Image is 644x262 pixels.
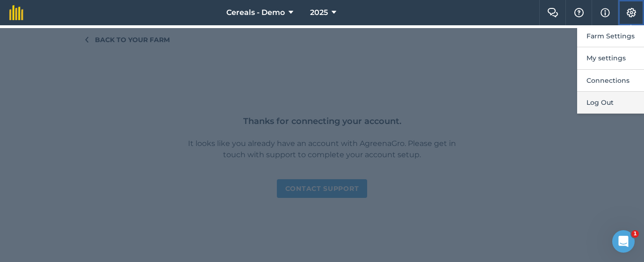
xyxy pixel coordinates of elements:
[577,25,644,47] button: Farm Settings
[631,230,639,238] span: 1
[9,5,23,20] img: fieldmargin Logo
[577,47,644,69] button: My settings
[626,8,637,17] img: A cog icon
[573,8,585,17] img: A question mark icon
[612,230,635,253] iframe: Intercom live chat
[226,7,285,18] span: Cereals - Demo
[601,7,610,18] img: svg+xml;base64,PHN2ZyB4bWxucz0iaHR0cDovL3d3dy53My5vcmcvMjAwMC9zdmciIHdpZHRoPSIxNyIgaGVpZ2h0PSIxNy...
[310,7,328,18] span: 2025
[577,92,644,114] button: Log Out
[547,8,558,17] img: Two speech bubbles overlapping with the left bubble in the forefront
[577,70,644,92] button: Connections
